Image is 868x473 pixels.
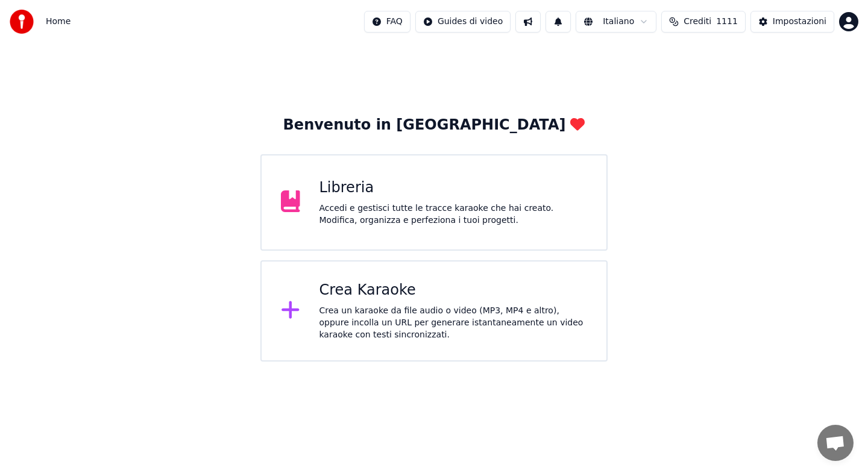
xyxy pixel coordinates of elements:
[750,11,834,33] button: Impostazioni
[817,425,854,461] a: Aprire la chat
[283,116,585,135] div: Benvenuto in [GEOGRAPHIC_DATA]
[319,202,588,227] div: Accedi e gestisci tutte le tracce karaoke che hai creato. Modifica, organizza e perfeziona i tuoi...
[319,305,588,341] div: Crea un karaoke da file audio o video (MP3, MP4 e altro), oppure incolla un URL per generare ista...
[46,16,71,28] span: Home
[364,11,410,33] button: FAQ
[684,16,711,28] span: Crediti
[773,16,826,28] div: Impostazioni
[661,11,746,33] button: Crediti1111
[319,178,588,198] div: Libreria
[415,11,511,33] button: Guides di video
[10,10,34,34] img: youka
[46,16,71,28] nav: breadcrumb
[319,281,588,300] div: Crea Karaoke
[716,16,738,28] span: 1111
